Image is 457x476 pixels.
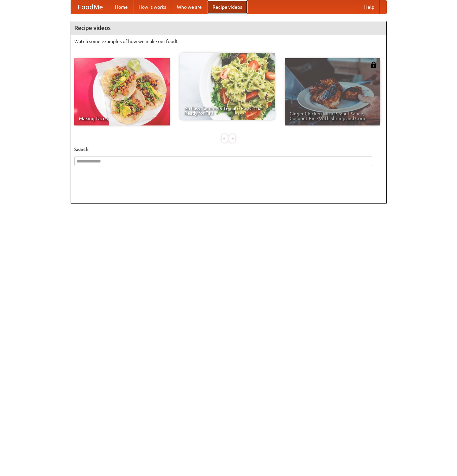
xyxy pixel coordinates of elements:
a: How it works [133,0,172,14]
a: Who we are [172,0,207,14]
img: 483408.png [370,62,377,68]
h4: Recipe videos [71,21,386,35]
span: An Easy, Summery Tomato Pasta That's Ready for Fall [184,106,270,115]
a: An Easy, Summery Tomato Pasta That's Ready for Fall [180,53,275,120]
div: » [229,134,235,143]
a: FoodMe [71,0,110,14]
a: Help [359,0,380,14]
a: Home [110,0,133,14]
a: Recipe videos [207,0,247,14]
p: Watch some examples of how we make our food! [74,38,383,45]
div: « [222,134,228,143]
a: Making Tacos [74,58,170,125]
span: Making Tacos [79,116,165,121]
h5: Search [74,146,383,153]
